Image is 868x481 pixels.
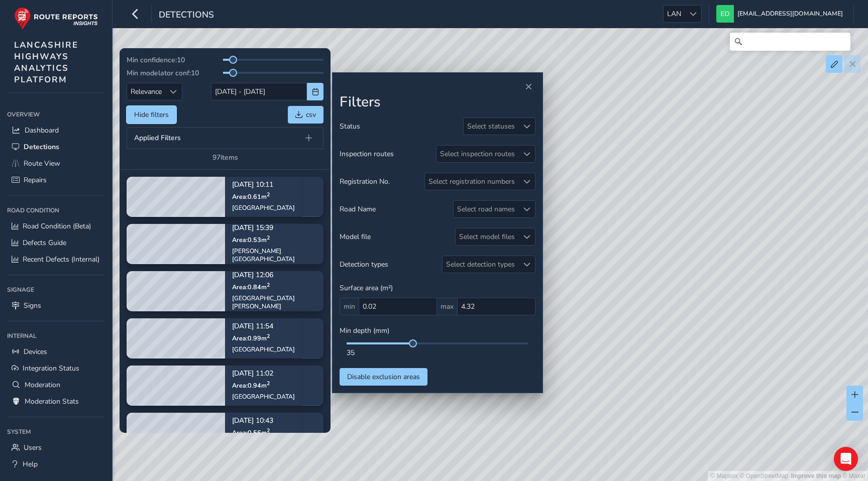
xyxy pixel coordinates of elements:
[232,235,270,244] span: Area: 0.53 m
[25,380,60,390] span: Moderation
[177,55,185,65] span: 10
[7,393,105,410] a: Moderation Stats
[437,146,518,162] div: Select inspection routes
[24,159,60,168] span: Route View
[267,379,270,387] sup: 2
[232,333,270,342] span: Area: 0.99 m
[165,83,182,100] div: Sort by Date
[425,173,518,190] div: Select registration numbers
[232,282,270,291] span: Area: 0.84 m
[23,364,79,373] span: Integration Status
[456,228,518,245] div: Select model files
[267,426,270,434] sup: 2
[730,33,850,51] input: Search
[232,192,270,200] span: Area: 0.61 m
[24,142,59,152] span: Detections
[306,110,316,119] span: csv
[340,122,360,131] span: Status
[443,256,518,273] div: Select detection types
[7,297,105,314] a: Signs
[24,347,47,356] span: Devices
[24,301,41,310] span: Signs
[7,218,105,234] a: Road Condition (Beta)
[7,377,105,393] a: Moderation
[127,68,191,78] span: Min modelator conf:
[23,238,66,248] span: Defects Guide
[7,360,105,377] a: Integration Status
[25,126,59,135] span: Dashboard
[457,298,535,315] input: 0
[232,203,295,211] div: [GEOGRAPHIC_DATA]
[232,381,270,389] span: Area: 0.94 m
[25,397,79,406] span: Moderation Stats
[664,6,685,22] span: LAN
[340,204,376,214] span: Road Name
[267,233,270,241] sup: 2
[232,247,316,263] div: [PERSON_NAME][GEOGRAPHIC_DATA]
[134,135,181,142] span: Applied Filters
[834,447,858,471] div: Open Intercom Messenger
[232,345,295,353] div: [GEOGRAPHIC_DATA]
[232,224,316,231] p: [DATE] 15:39
[7,139,105,155] a: Detections
[24,443,42,452] span: Users
[232,428,270,436] span: Area: 0.56 m
[23,459,38,469] span: Help
[716,5,734,23] img: diamond-layout
[7,203,105,218] div: Road Condition
[232,370,295,377] p: [DATE] 11:02
[267,281,270,288] sup: 2
[716,5,846,23] button: [EMAIL_ADDRESS][DOMAIN_NAME]
[127,55,177,65] span: Min confidence:
[737,5,843,23] span: [EMAIL_ADDRESS][DOMAIN_NAME]
[232,294,316,310] div: [GEOGRAPHIC_DATA][PERSON_NAME]
[7,107,105,122] div: Overview
[267,332,270,339] sup: 2
[14,7,98,30] img: rr logo
[7,251,105,268] a: Recent Defects (Internal)
[232,272,316,279] p: [DATE] 12:06
[347,348,528,357] div: 35
[127,106,176,124] button: Hide filters
[7,172,105,188] a: Repairs
[14,39,78,85] span: LANCASHIRE HIGHWAYS ANALYTICS PLATFORM
[191,68,199,78] span: 10
[359,298,437,315] input: 0
[23,221,91,231] span: Road Condition (Beta)
[340,260,388,269] span: Detection types
[340,94,535,111] h2: Filters
[7,456,105,472] a: Help
[7,234,105,251] a: Defects Guide
[7,343,105,360] a: Devices
[464,118,518,135] div: Select statuses
[340,177,390,186] span: Registration No.
[232,323,295,330] p: [DATE] 11:54
[232,181,295,188] p: [DATE] 10:11
[7,282,105,297] div: Signage
[7,155,105,172] a: Route View
[212,153,238,162] div: 97 items
[340,283,393,293] span: Surface area (m²)
[340,149,394,159] span: Inspection routes
[340,326,389,335] span: Min depth (mm)
[437,298,457,315] span: max
[23,255,99,264] span: Recent Defects (Internal)
[24,175,47,185] span: Repairs
[232,417,295,424] p: [DATE] 10:43
[7,424,105,439] div: System
[7,328,105,343] div: Internal
[159,9,214,23] span: Detections
[232,392,295,400] div: [GEOGRAPHIC_DATA]
[340,298,359,315] span: min
[454,201,518,217] div: Select road names
[521,80,535,94] button: Close
[340,232,371,242] span: Model file
[127,83,165,100] span: Relevance
[288,106,323,124] button: csv
[340,368,427,386] button: Disable exclusion areas
[7,439,105,456] a: Users
[267,190,270,198] sup: 2
[7,122,105,139] a: Dashboard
